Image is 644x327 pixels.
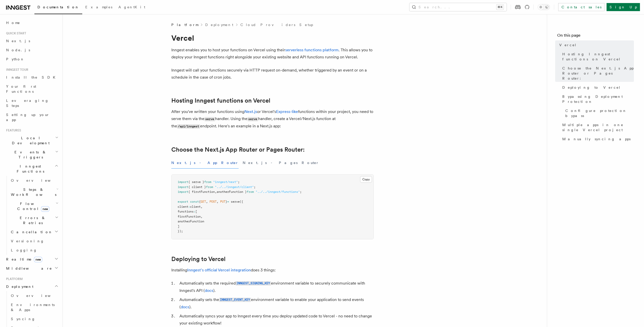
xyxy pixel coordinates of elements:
[188,190,215,194] span: { firstFunction
[559,42,577,48] span: Vercel
[178,313,374,327] li: Automatically syncs your app to Inngest every time you deploy updated code to Vercel - no need to...
[4,282,59,291] button: Deployment
[11,317,35,321] span: Syncing
[6,20,20,25] span: Home
[4,128,21,132] span: Features
[215,190,217,194] span: ,
[11,248,37,252] span: Logging
[190,200,199,203] span: const
[563,106,634,120] a: Configure protection bypass
[558,3,605,11] a: Contact sales
[178,200,188,203] span: export
[256,190,300,194] span: "../../inngest/functions"
[4,82,59,96] a: Your first Functions
[560,64,634,83] a: Choose the Next.js App Router or Pages Router:
[9,246,59,255] a: Logging
[34,257,42,262] span: new
[557,40,634,50] a: Vercel
[496,5,504,10] kbd: ⌘K
[538,4,550,10] button: Toggle dark mode
[562,122,634,132] span: Multiple apps in one single Vercel project
[227,200,229,203] span: =
[9,215,55,225] span: Errors & Retries
[562,85,621,90] span: Deploying to Vercel
[4,68,28,72] span: Inngest tour
[37,5,79,9] span: Documentation
[219,298,251,302] code: INNGEST_EVENT_KEY
[178,210,194,213] span: functions
[9,291,59,300] a: Overview
[244,109,257,114] a: Next.js
[9,213,59,227] button: Errors & Retries
[11,239,44,243] span: Versioning
[9,185,59,199] button: Steps & Workflows
[4,31,26,35] span: Quick start
[205,288,213,293] a: docs
[562,136,631,142] span: Manually syncing apps
[11,294,63,298] span: Overview
[276,109,298,114] a: Express-like
[210,200,217,203] span: POST
[4,176,59,255] div: Inngest Functions
[219,297,251,302] a: INNGEST_EVENT_KEY
[607,3,640,11] a: Sign Up
[204,117,215,121] code: serve
[217,190,247,194] span: anotherFunction }
[178,220,204,223] span: anotherFunction
[118,5,145,9] span: AgentKit
[4,135,55,146] span: Local Development
[4,255,59,264] button: Realtimenew
[560,120,634,134] a: Multiple apps in one single Vercel project
[6,48,30,52] span: Node.js
[220,200,225,203] span: PUT
[225,200,227,203] span: }
[560,50,634,64] a: Hosting Inngest functions on Vercel
[240,22,313,27] a: Cloud Providers Setup
[188,205,190,208] span: :
[247,190,254,194] span: from
[560,92,634,106] a: Bypassing Deployment Protection
[557,32,634,40] h4: On this page
[9,201,56,211] span: Flow Control
[199,200,201,203] span: {
[171,108,374,130] p: After you've written your functions using or Vercel's functions within your project, you need to ...
[178,296,374,311] li: Automatically sets the environment variable to enable your application to send events ( ).
[4,264,59,273] button: Middleware
[188,185,206,189] span: { client }
[205,22,233,27] a: Deployment
[562,66,634,81] span: Choose the Next.js App Router or Pages Router:
[6,113,50,122] span: Setting up your app
[213,180,238,184] span: "inngest/next"
[11,178,63,182] span: Overview
[4,150,55,160] span: Events & Triggers
[565,108,634,118] span: Configure protection bypass
[9,237,59,246] a: Versioning
[190,205,201,208] span: client
[171,46,374,61] p: Inngest enables you to host your functions on Vercel using their . This allows you to deploy your...
[4,45,59,55] a: Node.js
[171,22,198,27] span: Platform
[217,200,218,203] span: ,
[171,157,239,169] button: Next.js - App Router
[6,39,30,43] span: Next.js
[171,255,225,263] a: Deploying to Vercel
[188,180,204,184] span: { serve }
[178,280,374,294] li: Automatically sets the required environment variable to securely communicate with Inngest's API ( ).
[181,305,189,309] a: docs
[178,180,188,184] span: import
[4,162,59,176] button: Inngest Functions
[285,48,339,52] a: serverless functions platform
[6,84,36,94] span: Your first Functions
[206,200,208,203] span: ,
[85,5,112,9] span: Examples
[171,67,374,81] p: Inngest will call your functions securely via HTTP request on-demand, whether triggered by an eve...
[177,124,200,129] code: /api/inngest
[4,73,59,82] a: Install the SDK
[195,210,197,213] span: [
[4,148,59,162] button: Events & Triggers
[201,215,202,218] span: ,
[4,133,59,148] button: Local Development
[171,267,374,274] p: Installing does 3 things:
[560,83,634,92] a: Deploying to Vercel
[178,205,188,208] span: client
